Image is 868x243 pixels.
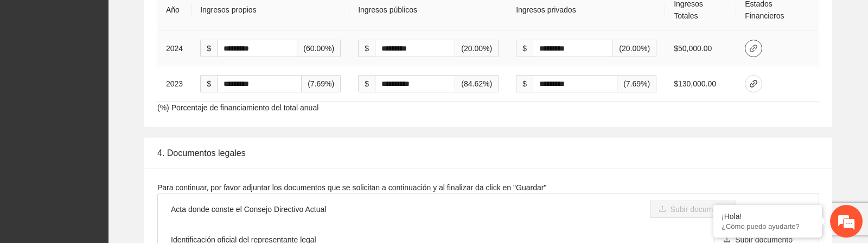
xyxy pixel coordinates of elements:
div: Minimizar ventana de chat en vivo [178,5,204,32]
span: $ [516,75,533,92]
button: link [745,40,762,57]
span: $ [358,40,375,57]
span: (7.69%) [617,75,656,92]
span: (7.69%) [302,75,341,92]
p: ¿Cómo puedo ayudarte? [722,222,814,230]
span: (84.62%) [455,75,499,92]
td: 2024 [157,31,192,66]
button: delete [788,203,801,215]
button: uploadSubir documento [650,201,737,218]
span: $ [200,40,217,57]
span: $ [358,75,375,92]
td: 2023 [157,66,192,102]
span: Para continuar, por favor adjuntar los documentos que se solicitan a continuación y al finalizar ... [157,183,546,192]
a: TEST.pdf [748,203,788,215]
li: Acta donde conste el Consejo Directivo Actual [158,194,819,225]
div: ¡Hola! [722,212,814,221]
span: (60.00%) [297,40,341,57]
td: $130,000.00 [665,66,736,102]
div: 4. Documentos legales [157,138,819,169]
div: Chatee con nosotros ahora [56,55,182,70]
button: link [745,75,762,92]
span: (20.00%) [613,40,656,57]
span: $ [200,75,217,92]
span: Estamos en línea. [63,68,150,178]
span: link [745,79,762,88]
span: (20.00%) [455,40,499,57]
span: link [745,44,762,53]
span: $ [516,40,533,57]
td: $50,000.00 [665,31,736,66]
textarea: Escriba su mensaje y pulse “Intro” [5,144,207,182]
span: uploadSubir documento [650,205,737,214]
